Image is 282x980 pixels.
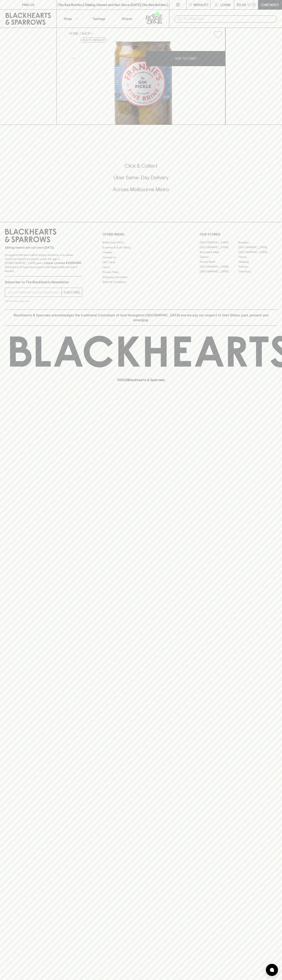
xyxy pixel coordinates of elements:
[212,29,224,40] button: Add to wishlist
[82,32,90,35] a: SHOP
[66,41,225,125] img: 79989.png
[238,250,277,254] a: [GEOGRAPHIC_DATA]
[5,246,82,250] p: Sibling owned and run since [DATE]
[200,259,238,264] a: Fitzroy North
[238,254,277,259] a: Fitzroy
[270,968,274,972] img: bubble-icon
[113,10,141,28] a: Stores
[92,16,105,21] p: Tastings
[200,250,238,254] a: Brunswick West
[102,250,180,255] a: Careers
[102,245,180,250] a: Business & Bulk Gifting
[200,232,277,237] p: OUR STORES
[220,2,230,7] p: Login
[22,2,34,7] p: FIND US
[5,174,277,181] h5: Uber Same-Day Delivery
[261,2,279,7] p: Checkout
[102,255,180,260] a: Contact Us
[200,254,238,259] a: Elwood
[238,240,277,245] a: Braddon
[200,245,238,250] a: [GEOGRAPHIC_DATA]
[85,10,113,28] a: Tastings
[238,245,277,250] a: [GEOGRAPHIC_DATA]
[63,290,80,295] p: SUBSCRIBE
[5,146,277,214] div: Call to action block
[146,51,225,66] button: ADD TO CART
[81,38,107,42] button: Add to wishlist
[237,2,246,7] p: $0.00
[122,16,132,21] p: Stores
[8,313,274,322] p: Blackhearts & Sparrows acknowledges the traditional Custodians of land throughout [GEOGRAPHIC_DAT...
[102,275,180,279] a: Shipping Information
[238,264,277,269] a: Prahran
[102,265,180,270] a: FAQ's
[102,260,180,265] a: Gift Cards
[238,269,277,274] a: Thornbury
[102,270,180,275] a: Privacy Policy
[200,240,238,245] a: [GEOGRAPHIC_DATA]
[44,261,81,265] strong: Liquor License #32064953
[5,163,277,169] h5: Click & Collect
[8,289,62,296] input: e.g. jane@blackheartsandsparrows.com.au
[69,32,79,35] a: HOME
[64,16,72,21] p: Shop
[200,264,238,269] a: [GEOGRAPHIC_DATA]
[5,253,82,273] p: It is against the law to sell or supply alcohol to, or to obtain alcohol on behalf of a person un...
[62,288,82,297] button: SUBSCRIBE
[102,280,180,285] a: Terms & Conditions
[5,280,82,285] p: Subscribe to The Blackhearts Newsletter
[175,56,197,61] p: ADD TO CART
[5,186,277,193] h5: Across Melbourne Metro
[184,16,274,22] input: Try "Pinot noir"
[253,4,255,6] p: 0
[194,2,209,7] p: Wishlist
[200,269,238,274] a: [GEOGRAPHIC_DATA]
[102,232,180,237] p: OTHER AREAS
[238,259,277,264] a: Geelong
[102,240,180,245] a: Bottle Drop FAQ's
[5,299,82,303] p: We will never spam you
[57,10,85,28] button: Shop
